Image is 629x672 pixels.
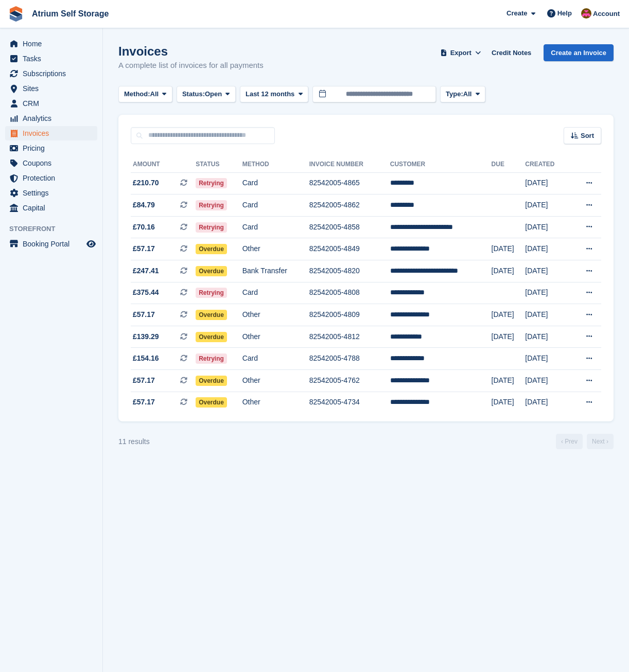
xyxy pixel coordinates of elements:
[587,434,614,449] a: Next
[492,326,526,348] td: [DATE]
[133,397,155,408] span: £57.17
[23,186,84,200] span: Settings
[118,44,264,58] h1: Invoices
[23,237,84,251] span: Booking Portal
[133,200,155,210] span: £84.79
[5,186,97,200] a: menu
[23,66,84,81] span: Subscriptions
[23,51,84,66] span: Tasks
[309,348,390,370] td: 82542005-4788
[5,141,97,155] a: menu
[5,171,97,185] a: menu
[196,244,227,254] span: Overdue
[9,224,102,234] span: Storefront
[242,326,309,348] td: Other
[525,282,569,304] td: [DATE]
[196,376,227,386] span: Overdue
[309,216,390,238] td: 82542005-4858
[438,44,483,61] button: Export
[309,156,390,173] th: Invoice Number
[196,200,227,210] span: Retrying
[463,89,472,99] span: All
[182,89,205,99] span: Status:
[133,353,159,364] span: £154.16
[196,222,227,233] span: Retrying
[196,266,227,276] span: Overdue
[492,370,526,392] td: [DATE]
[525,370,569,392] td: [DATE]
[525,326,569,348] td: [DATE]
[5,111,97,126] a: menu
[196,332,227,342] span: Overdue
[242,304,309,326] td: Other
[118,86,172,103] button: Method: All
[525,304,569,326] td: [DATE]
[581,131,594,141] span: Sort
[23,141,84,155] span: Pricing
[593,9,620,19] span: Account
[242,282,309,304] td: Card
[309,260,390,282] td: 82542005-4820
[242,238,309,260] td: Other
[131,156,196,173] th: Amount
[492,238,526,260] td: [DATE]
[492,260,526,282] td: [DATE]
[133,331,159,342] span: £139.29
[556,434,583,449] a: Previous
[28,5,113,22] a: Atrium Self Storage
[5,51,97,66] a: menu
[390,156,492,173] th: Customer
[525,216,569,238] td: [DATE]
[5,156,97,170] a: menu
[5,96,97,111] a: menu
[506,8,527,19] span: Create
[23,37,84,51] span: Home
[118,60,264,72] p: A complete list of invoices for all payments
[242,156,309,173] th: Method
[525,194,569,217] td: [DATE]
[240,86,308,103] button: Last 12 months
[525,172,569,194] td: [DATE]
[5,126,97,140] a: menu
[177,86,236,103] button: Status: Open
[23,96,84,111] span: CRM
[196,310,227,320] span: Overdue
[525,348,569,370] td: [DATE]
[133,243,155,254] span: £57.17
[242,194,309,217] td: Card
[544,44,614,61] a: Create an Invoice
[8,6,24,22] img: stora-icon-8386f47178a22dfd0bd8f6a31ec36ba5ce8667c1dd55bd0f319d3a0aa187defe.svg
[133,309,155,320] span: £57.17
[133,222,155,233] span: £70.16
[246,89,294,99] span: Last 12 months
[150,89,159,99] span: All
[23,201,84,215] span: Capital
[133,375,155,386] span: £57.17
[309,172,390,194] td: 82542005-4865
[525,156,569,173] th: Created
[242,172,309,194] td: Card
[5,66,97,81] a: menu
[133,178,159,188] span: £210.70
[196,288,227,298] span: Retrying
[118,436,150,447] div: 11 results
[440,86,485,103] button: Type: All
[554,434,616,449] nav: Page
[309,392,390,413] td: 82542005-4734
[5,237,97,251] a: menu
[525,392,569,413] td: [DATE]
[309,304,390,326] td: 82542005-4809
[242,392,309,413] td: Other
[23,111,84,126] span: Analytics
[309,370,390,392] td: 82542005-4762
[23,156,84,170] span: Coupons
[557,8,572,19] span: Help
[196,397,227,408] span: Overdue
[242,260,309,282] td: Bank Transfer
[23,126,84,140] span: Invoices
[23,171,84,185] span: Protection
[242,216,309,238] td: Card
[492,392,526,413] td: [DATE]
[5,201,97,215] a: menu
[525,260,569,282] td: [DATE]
